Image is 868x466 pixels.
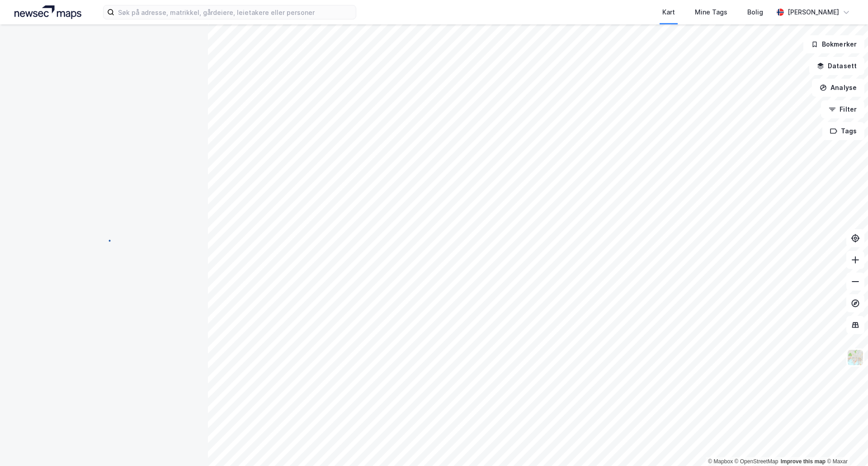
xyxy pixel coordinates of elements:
[847,349,864,366] img: Z
[812,79,864,97] button: Analyse
[14,5,81,19] img: logo.a4113a55bc3d86da70a041830d287a7e.svg
[803,35,864,53] button: Bokmerker
[809,57,864,75] button: Datasett
[114,5,356,19] input: Søk på adresse, matrikkel, gårdeiere, leietakere eller personer
[97,233,111,247] img: spinner.a6d8c91a73a9ac5275cf975e30b51cfb.svg
[747,7,763,18] div: Bolig
[822,122,864,140] button: Tags
[708,458,733,465] a: Mapbox
[781,458,826,465] a: Improve this map
[821,100,864,118] button: Filter
[735,458,778,465] a: OpenStreetMap
[662,7,675,18] div: Kart
[695,7,727,18] div: Mine Tags
[788,7,839,18] div: [PERSON_NAME]
[823,423,868,466] iframe: Chat Widget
